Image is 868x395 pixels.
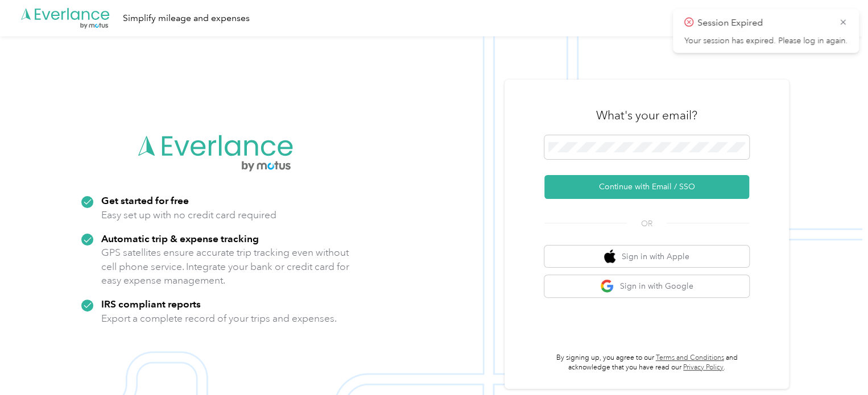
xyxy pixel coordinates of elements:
[627,218,667,230] span: OR
[544,275,749,297] button: google logoSign in with Google
[596,107,697,123] h3: What's your email?
[101,194,189,206] strong: Get started for free
[804,331,868,395] iframe: Everlance-gr Chat Button Frame
[101,311,337,326] p: Export a complete record of your trips and expenses.
[656,354,724,362] a: Terms and Conditions
[683,363,724,372] a: Privacy Policy
[544,353,749,373] p: By signing up, you agree to our and acknowledge that you have read our .
[604,250,615,264] img: apple logo
[684,36,848,46] p: Your session has expired. Please log in again.
[101,246,350,288] p: GPS satellites ensure accurate trip tracking even without cell phone service. Integrate your bank...
[101,208,276,222] p: Easy set up with no credit card required
[101,232,259,244] strong: Automatic trip & expense tracking
[544,246,749,268] button: apple logoSign in with Apple
[600,279,614,293] img: google logo
[101,298,201,310] strong: IRS compliant reports
[123,11,250,26] div: Simplify mileage and expenses
[544,175,749,199] button: Continue with Email / SSO
[697,16,830,30] p: Session Expired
